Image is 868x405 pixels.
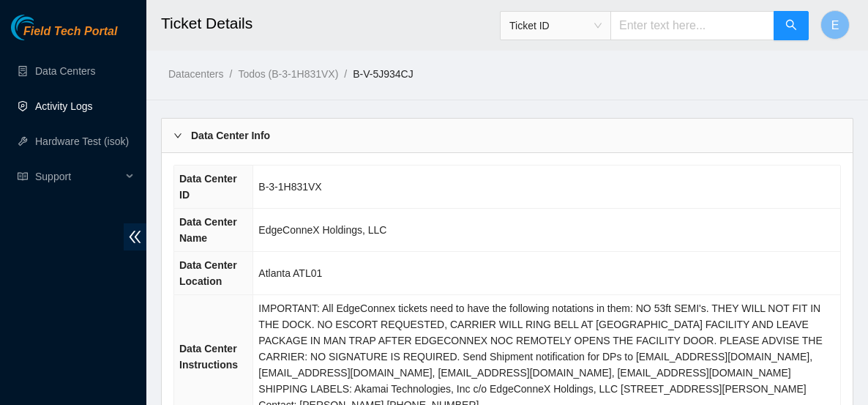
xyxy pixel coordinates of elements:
span: Support [35,162,121,191]
span: E [831,16,839,34]
a: Datacenters [168,68,223,80]
a: Todos (B-3-1H831VX) [238,68,338,80]
span: Data Center Instructions [179,343,238,371]
span: / [344,68,347,80]
input: Enter text here... [610,11,774,40]
span: B-3-1H831VX [258,181,321,193]
span: Atlanta ATL01 [258,267,322,279]
span: right [173,131,182,140]
span: Ticket ID [509,15,602,37]
span: Data Center Name [179,216,237,244]
span: Data Center Location [179,259,237,287]
a: Hardware Test (isok) [35,135,129,147]
span: search [785,19,797,33]
div: Data Center Info [162,119,853,152]
button: E [820,10,850,40]
span: Data Center ID [179,173,237,201]
span: read [18,171,28,182]
a: B-V-5J934CJ [353,68,413,80]
a: Akamai TechnologiesField Tech Portal [11,26,117,45]
span: / [229,68,232,80]
a: Data Centers [35,65,95,77]
img: Akamai Technologies [11,15,74,40]
button: search [774,11,809,40]
b: Data Center Info [191,127,270,144]
a: Activity Logs [35,100,93,112]
span: Field Tech Portal [23,25,117,39]
span: double-left [124,223,146,250]
span: EdgeConneX Holdings, LLC [258,224,386,236]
